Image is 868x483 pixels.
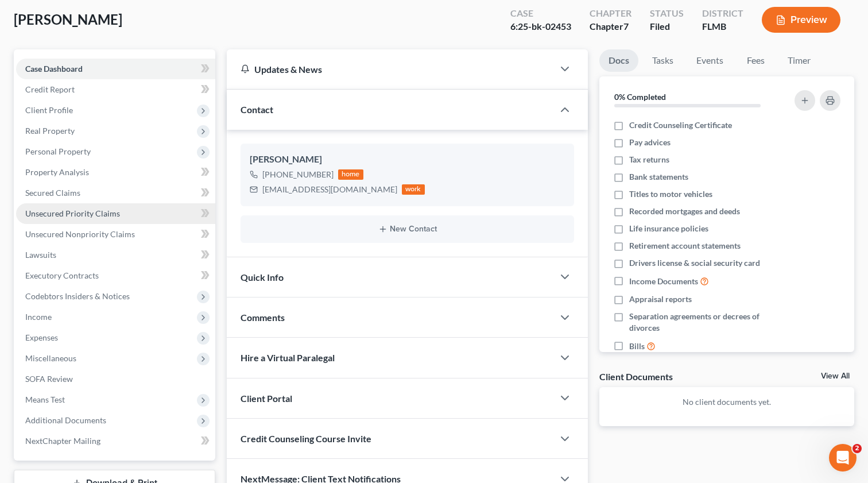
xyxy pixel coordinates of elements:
span: Miscellaneous [25,353,76,363]
div: Filed [650,20,684,33]
div: [PHONE_NUMBER] [262,169,334,180]
button: New Contact [250,225,565,234]
span: SOFA Review [25,374,73,384]
div: work [402,184,425,195]
a: Credit Report [16,79,215,100]
span: Credit Counseling Course Invite [241,433,371,444]
span: Tax returns [629,154,669,165]
div: Chapter [590,7,631,20]
a: Case Dashboard [16,59,215,79]
span: Real Property [25,126,75,136]
span: Contact [241,104,273,115]
span: Case Dashboard [25,64,83,74]
div: Status [650,7,684,20]
span: 7 [623,21,629,32]
span: 2 [852,444,862,453]
span: Comments [241,312,285,323]
span: Income Documents [629,276,698,287]
span: Expenses [25,333,58,342]
span: Means Test [25,395,65,404]
div: Case [510,7,571,20]
a: Unsecured Priority Claims [16,203,215,224]
a: NextChapter Mailing [16,431,215,451]
span: Bills [629,341,645,352]
span: Personal Property [25,146,91,156]
span: Bank statements [629,171,688,183]
div: [PERSON_NAME] [250,153,565,167]
span: Credit Report [25,84,75,94]
span: Recorded mortgages and deeds [629,206,740,217]
span: [PERSON_NAME] [14,11,122,28]
span: Client Profile [25,105,73,115]
a: Secured Claims [16,183,215,203]
span: Secured Claims [25,188,80,198]
button: Preview [762,7,840,33]
a: Lawsuits [16,245,215,265]
span: Titles to motor vehicles [629,188,712,200]
span: Unsecured Priority Claims [25,208,120,218]
a: SOFA Review [16,369,215,389]
span: Drivers license & social security card [629,257,760,269]
span: Retirement account statements [629,240,741,252]
a: Tasks [643,49,683,72]
a: Docs [599,49,638,72]
a: Timer [778,49,820,72]
iframe: Intercom live chat [829,444,857,472]
div: [EMAIL_ADDRESS][DOMAIN_NAME] [262,184,397,195]
span: Client Portal [241,393,292,404]
span: Property Analysis [25,167,89,177]
a: Unsecured Nonpriority Claims [16,224,215,245]
span: Appraisal reports [629,293,692,305]
span: Lawsuits [25,250,56,260]
span: Credit Counseling Certificate [629,119,732,131]
div: Chapter [590,20,631,33]
div: 6:25-bk-02453 [510,20,571,33]
div: home [338,169,363,180]
span: Additional Documents [25,415,106,425]
p: No client documents yet. [609,396,845,408]
span: Executory Contracts [25,271,99,280]
a: View All [821,372,850,380]
span: Life insurance policies [629,223,708,234]
strong: 0% Completed [614,92,666,102]
a: Events [687,49,733,72]
span: Hire a Virtual Paralegal [241,352,335,363]
span: Quick Info [241,272,284,283]
span: Income [25,312,52,322]
div: FLMB [702,20,743,33]
a: Executory Contracts [16,265,215,286]
a: Property Analysis [16,162,215,183]
div: Updates & News [241,63,540,75]
a: Fees [737,49,774,72]
span: NextChapter Mailing [25,436,100,446]
div: District [702,7,743,20]
div: Client Documents [599,370,673,382]
span: Separation agreements or decrees of divorces [629,311,781,334]
span: Unsecured Nonpriority Claims [25,229,135,239]
span: Pay advices [629,137,671,148]
span: Codebtors Insiders & Notices [25,291,130,301]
